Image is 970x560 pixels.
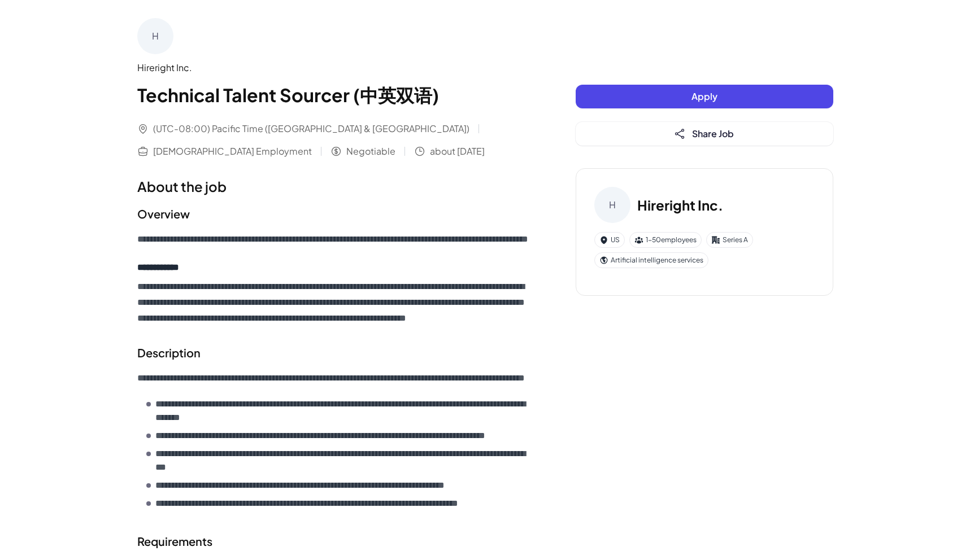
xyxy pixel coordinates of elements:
[576,122,833,146] button: Share Job
[594,187,630,223] div: H
[137,205,530,222] h2: Overview
[629,232,702,248] div: 1-50 employees
[137,18,173,54] div: H
[691,90,717,102] span: Apply
[430,145,485,158] span: about [DATE]
[706,232,753,248] div: Series A
[153,122,469,135] span: (UTC-08:00) Pacific Time ([GEOGRAPHIC_DATA] & [GEOGRAPHIC_DATA])
[692,128,734,139] span: Share Job
[137,81,530,108] h1: Technical Talent Sourcer (中英双语)
[137,61,530,75] div: Hireright Inc.
[137,533,530,550] h2: Requirements
[153,145,312,158] span: [DEMOGRAPHIC_DATA] Employment
[137,344,530,361] h2: Description
[346,145,395,158] span: Negotiable
[594,252,708,268] div: Artificial intelligence services
[576,85,833,108] button: Apply
[137,176,530,196] h1: About the job
[594,232,625,248] div: US
[637,195,723,215] h3: Hireright Inc.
